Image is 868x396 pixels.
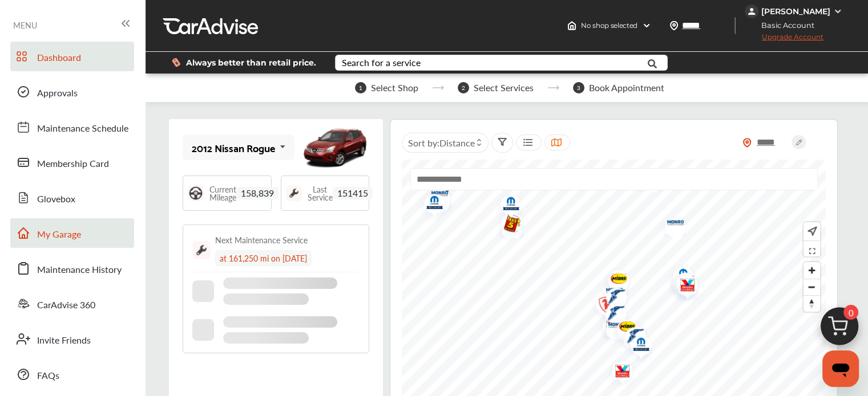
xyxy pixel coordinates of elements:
div: Map marker [600,266,628,295]
img: logo-valvoline.png [600,264,630,300]
img: recenter.ce011a49.svg [805,225,817,238]
a: Glovebox [10,183,134,213]
img: stepper-arrow.e24c07c6.svg [547,85,559,90]
span: My Garage [37,227,81,242]
img: mobile_7765_st0640_046.jpg [301,122,369,173]
img: header-home-logo.8d720a4f.svg [567,21,576,30]
button: Zoom out [804,279,820,295]
img: logo-firestone.png [664,269,695,305]
span: Reset bearing to north [804,296,820,312]
span: MENU [13,21,37,30]
span: 158,839 [236,187,278,199]
img: Midas+Logo_RGB.png [600,266,630,295]
img: logo-mopar.png [622,330,652,362]
img: logo-valvoline.png [667,267,697,303]
span: 0 [843,305,858,320]
span: 151415 [333,187,373,199]
span: FAQs [37,369,59,383]
span: CarAdvise 360 [37,298,95,313]
img: Midas+Logo_RGB.png [608,313,639,343]
div: Map marker [597,315,626,339]
img: logo-firestone.png [587,289,617,325]
span: No shop selected [581,21,637,30]
a: CarAdvise 360 [10,289,134,319]
img: location_vector_orange.38f05af8.svg [742,138,752,148]
img: dollor_label_vector.a70140d1.svg [172,58,180,67]
a: Approvals [10,77,134,107]
a: Membership Card [10,148,134,177]
div: Map marker [668,269,697,305]
img: logo-mopar.png [415,188,446,221]
div: Map marker [597,298,625,332]
span: Basic Account [746,19,823,31]
div: Map marker [622,330,651,362]
span: Book Appointment [589,83,664,93]
div: Map marker [587,289,616,325]
span: Distance [439,136,475,149]
img: logo-mopar.png [664,261,695,293]
div: Map marker [608,316,636,340]
img: logo-mavis.png [615,324,645,348]
img: border-line.da1032d4.svg [192,272,360,272]
img: logo-take5.png [493,206,523,243]
a: Maintenance Schedule [10,112,134,142]
span: Invite Friends [37,333,91,348]
img: logo-mavis.png [608,316,638,340]
img: logo-monro.png [597,315,628,339]
span: Always better than retail price. [186,59,316,67]
img: logo-monro.png [656,212,687,236]
img: logo-goodyear.png [616,321,647,354]
div: Map marker [594,311,623,347]
img: logo-goodyear.png [597,298,627,332]
div: Map marker [667,267,695,303]
span: Maintenance History [37,263,122,277]
a: Maintenance History [10,254,134,283]
div: Map marker [493,206,522,243]
a: FAQs [10,360,134,389]
span: Last Service [308,185,333,201]
div: Map marker [492,189,520,222]
div: Next Maintenance Service [215,234,308,246]
span: Current Mileage [209,185,236,201]
div: [PERSON_NAME] [761,6,830,17]
img: steering_logo [188,185,204,201]
a: My Garage [10,218,134,248]
div: 2012 Nissan Rogue [192,142,275,153]
span: Membership Card [37,157,109,172]
img: logo-valvoline.png [594,311,624,347]
img: location_vector.a44bc228.svg [669,21,679,30]
span: Approvals [37,86,78,101]
div: Map marker [603,355,632,391]
div: Search for a service [342,58,421,67]
button: Zoom in [804,262,820,279]
img: header-down-arrow.9dd2ce7d.svg [642,21,651,30]
div: Map marker [664,261,693,293]
a: Invite Friends [10,324,134,354]
img: logo-goodyear.png [667,268,697,301]
div: Map marker [656,212,685,236]
div: Map marker [608,313,637,343]
div: Map marker [664,269,693,305]
div: Map marker [600,264,628,300]
img: stepper-arrow.e24c07c6.svg [432,85,444,90]
img: maintenance_logo [192,241,211,259]
div: Map marker [616,321,645,354]
img: logo-monro.png [595,280,625,304]
img: WGsFRI8htEPBVLJbROoPRyZpYNWhNONpIPPETTm6eUC0GeLEiAAAAAElFTkSuQmCC [833,7,842,16]
img: jVpblrzwTbfkPYzPPzSLxeg0AAAAASUVORK5CYII= [745,5,758,18]
div: Map marker [615,324,643,348]
img: logo-valvoline.png [603,355,633,391]
span: Dashboard [37,51,81,66]
img: cart_icon.3d0951e8.svg [812,302,867,357]
div: Map marker [597,281,626,315]
div: Map marker [667,268,695,301]
span: 1 [355,82,366,93]
img: maintenance_logo [286,185,302,201]
span: 2 [458,82,469,93]
span: Glovebox [37,192,75,207]
div: at 161,250 mi on [DATE] [215,250,312,266]
span: Select Shop [371,83,418,93]
a: Dashboard [10,42,134,71]
span: Zoom out [804,279,820,295]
